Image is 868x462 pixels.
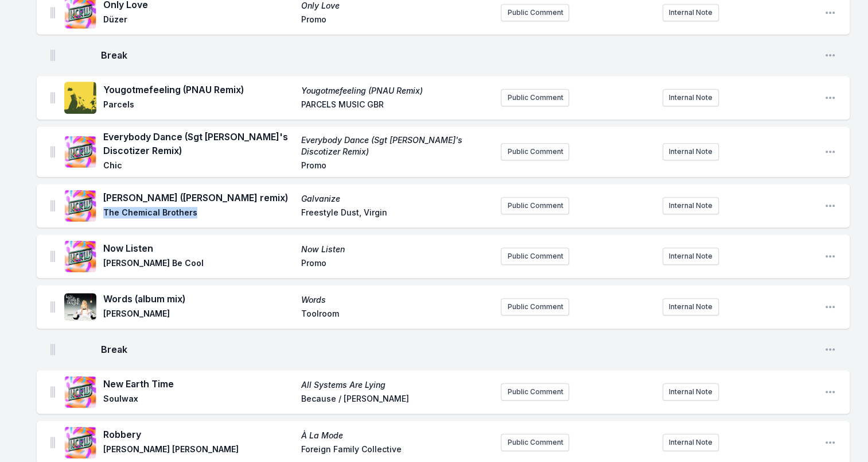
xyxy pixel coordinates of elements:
[64,82,96,114] img: Yougotmefeeling (PNAU Remix)
[64,240,96,272] img: Now Listen
[64,426,96,459] img: À La Mode
[103,241,294,255] span: Now Listen
[50,200,55,211] img: Drag Handle
[301,393,492,407] span: Because / [PERSON_NAME]
[301,193,492,205] span: Galvanize
[824,49,836,61] button: Open playlist item options
[824,344,836,355] button: Open playlist item options
[824,7,836,18] button: Open playlist item options
[301,308,492,322] span: Toolroom
[101,342,815,356] span: Break
[301,244,492,255] span: Now Listen
[301,207,492,221] span: Freestyle Dust, Virgin
[50,301,55,313] img: Drag Handle
[301,134,492,157] span: Everybody Dance (Sgt [PERSON_NAME]'s Discotizer Remix)
[501,143,569,160] button: Public Comment
[824,92,836,103] button: Open playlist item options
[64,190,96,222] img: Galvanize
[103,308,294,322] span: [PERSON_NAME]
[501,4,569,21] button: Public Comment
[663,143,719,160] button: Internal Note
[103,393,294,407] span: Soulwax
[663,197,719,214] button: Internal Note
[50,49,55,61] img: Drag Handle
[103,292,294,306] span: Words (album mix)
[824,437,836,448] button: Open playlist item options
[824,200,836,211] button: Open playlist item options
[103,14,294,28] span: Düzer
[103,377,294,391] span: New Earth Time
[663,434,719,451] button: Internal Note
[103,444,294,457] span: [PERSON_NAME] [PERSON_NAME]
[301,294,492,306] span: Words
[64,136,96,168] img: Everybody Dance (Sgt Slick's Discotizer Remix)
[103,130,294,157] span: Everybody Dance (Sgt [PERSON_NAME]'s Discotizer Remix)
[663,298,719,315] button: Internal Note
[103,191,294,205] span: [PERSON_NAME] ([PERSON_NAME] remix)
[824,301,836,313] button: Open playlist item options
[501,197,569,214] button: Public Comment
[50,386,55,398] img: Drag Handle
[824,251,836,262] button: Open playlist item options
[824,146,836,157] button: Open playlist item options
[501,89,569,106] button: Public Comment
[501,383,569,401] button: Public Comment
[103,83,294,97] span: Yougotmefeeling (PNAU Remix)
[50,344,55,355] img: Drag Handle
[103,207,294,221] span: The Chemical Brothers
[824,386,836,398] button: Open playlist item options
[64,376,96,408] img: All Systems Are Lying
[301,85,492,97] span: Yougotmefeeling (PNAU Remix)
[50,251,55,262] img: Drag Handle
[663,383,719,401] button: Internal Note
[103,428,294,441] span: Robbery
[501,248,569,265] button: Public Comment
[50,437,55,448] img: Drag Handle
[301,257,492,271] span: Promo
[301,444,492,457] span: Foreign Family Collective
[50,146,55,157] img: Drag Handle
[64,293,96,321] img: Words
[103,160,294,174] span: Chic
[301,430,492,441] span: À La Mode
[663,89,719,106] button: Internal Note
[50,7,55,18] img: Drag Handle
[663,248,719,265] button: Internal Note
[101,48,815,62] span: Break
[50,92,55,103] img: Drag Handle
[103,257,294,271] span: [PERSON_NAME] Be Cool
[501,434,569,451] button: Public Comment
[501,298,569,315] button: Public Comment
[301,160,492,174] span: Promo
[301,14,492,28] span: Promo
[301,99,492,113] span: PARCELS MUSIC GBR
[663,4,719,21] button: Internal Note
[301,379,492,391] span: All Systems Are Lying
[103,99,294,113] span: Parcels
